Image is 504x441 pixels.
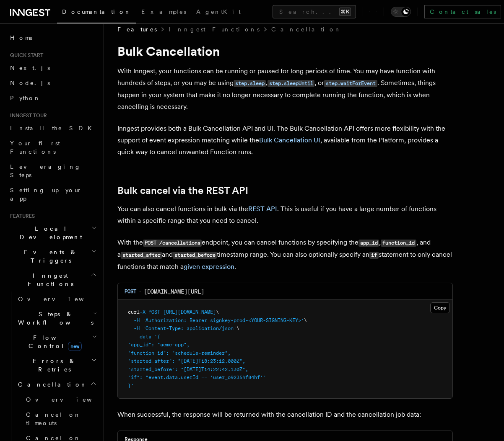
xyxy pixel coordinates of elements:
[7,121,99,136] a: Install the SDK
[117,44,453,59] h1: Bulk Cancellation
[62,8,131,15] span: Documentation
[10,80,50,86] span: Node.js
[141,8,186,15] span: Examples
[143,325,236,331] span: 'Content-Type: application/json'
[15,357,91,374] span: Errors & Retries
[268,79,314,87] a: step.sleepUntil
[148,309,160,315] span: POST
[57,3,136,23] a: Documentation
[140,309,145,315] span: -X
[234,80,266,87] code: step.sleep
[10,140,60,155] span: Your first Functions
[15,333,92,350] span: Flow Control
[128,350,231,356] span: "function_id": "schedule-reminder",
[15,353,99,377] button: Errors & Retries
[7,112,47,119] span: Inngest tour
[117,65,453,113] p: With Inngest, your functions can be running or paused for long periods of time. You may have func...
[304,317,307,323] span: \
[23,407,99,431] a: Cancel on timeouts
[134,317,140,323] span: -H
[196,8,241,15] span: AgentKit
[10,125,97,132] span: Install the SDK
[15,307,99,330] button: Steps & Workflows
[134,334,151,340] span: --data
[424,5,501,18] a: Contact sales
[7,213,35,219] span: Features
[234,79,266,87] a: step.sleep
[128,374,213,380] span: "if": "event.data.userId == '
[7,248,91,265] span: Events & Triggers
[7,268,99,291] button: Inngest Functions
[7,52,43,59] span: Quick start
[381,240,416,247] code: function_id
[359,240,379,247] code: app_id
[143,240,202,247] code: POST /cancellations
[191,3,246,23] a: AgentKit
[10,95,41,101] span: Python
[15,377,99,392] button: Cancellation
[430,302,450,313] button: Copy
[121,252,162,259] code: started_after
[134,325,140,331] span: -H
[117,25,157,34] span: Features
[128,366,248,372] span: "started_before": "[DATE]T14:22:42.130Z",
[128,383,134,389] span: }'
[213,374,260,380] span: user_o9235hf84hf
[10,34,34,42] span: Home
[117,203,453,227] p: You can also cancel functions in bulk via the . This is useful if you have a large number of func...
[7,245,99,268] button: Events & Triggers
[154,334,160,340] span: '{
[173,252,217,259] code: started_before
[117,237,453,273] p: With the endpoint, you can cancel functions by specifying the , , and a and timestamp range. You ...
[259,136,320,144] a: Bulk Cancellation UI
[324,80,377,87] code: step.waitForEvent
[7,75,99,90] a: Node.js
[15,330,99,353] button: Flow Controlnew
[216,309,219,315] span: \
[136,3,191,23] a: Examples
[10,64,50,71] span: Next.js
[7,159,99,183] a: Leveraging Steps
[236,325,239,331] span: \
[7,271,91,288] span: Inngest Functions
[128,342,190,348] span: "app_id": "acme-app",
[117,409,453,420] p: When successful, the response will be returned with the cancellation ID and the cancellation job ...
[128,358,245,364] span: "started_after": "[DATE]T18:23:12.000Z",
[339,8,351,16] kbd: ⌘K
[169,25,260,34] a: Inngest Functions
[268,80,314,87] code: step.sleepUntil
[117,185,248,196] a: Bulk cancel via the REST API
[163,309,216,315] span: [URL][DOMAIN_NAME]
[391,7,411,17] button: Toggle dark mode
[369,252,378,259] code: if
[7,183,99,206] a: Setting up your app
[128,309,140,315] span: curl
[143,317,304,323] span: 'Authorization: Bearer signkey-prod-<YOUR-SIGNING-KEY>'
[7,136,99,159] a: Your first Functions
[144,287,204,296] span: [DOMAIN_NAME][URL]
[23,392,99,407] a: Overview
[26,411,81,426] span: Cancel on timeouts
[248,205,277,213] a: REST API
[7,224,91,241] span: Local Development
[68,342,82,351] span: new
[10,163,81,178] span: Leveraging Steps
[7,221,99,245] button: Local Development
[7,60,99,75] a: Next.js
[10,187,82,202] span: Setting up your app
[271,25,342,34] a: Cancellation
[125,288,136,295] span: POST
[7,90,99,106] a: Python
[260,374,266,380] span: '"
[18,296,104,302] span: Overview
[117,123,453,158] p: Inngest provides both a Bulk Cancellation API and UI. The Bulk Cancellation API offers more flexi...
[7,30,99,45] a: Home
[324,79,377,87] a: step.waitForEvent
[15,291,99,307] a: Overview
[184,263,234,271] a: given expression
[273,5,356,18] button: Search...⌘K
[15,380,87,389] span: Cancellation
[15,310,94,327] span: Steps & Workflows
[26,396,112,403] span: Overview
